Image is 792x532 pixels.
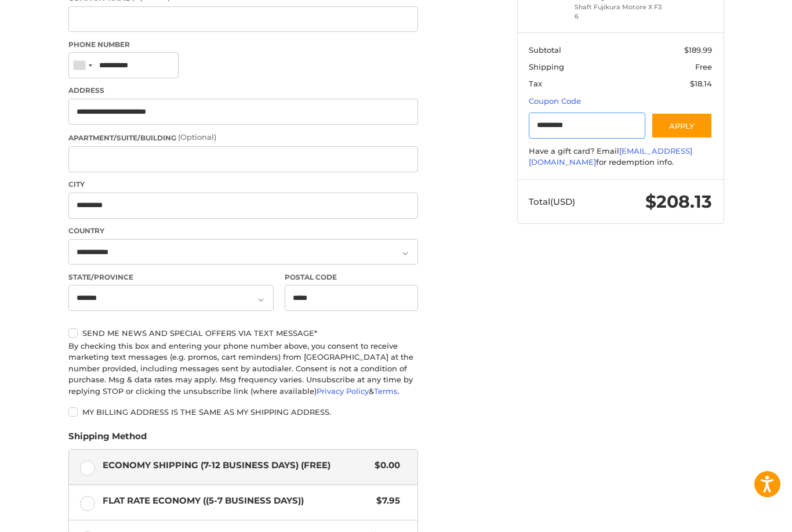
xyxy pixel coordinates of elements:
span: $7.95 [371,494,401,508]
label: Country [68,226,418,236]
span: Free [695,62,712,71]
span: Tax [529,79,542,88]
span: Economy Shipping (7-12 Business Days) (Free) [103,459,369,472]
small: (Optional) [178,132,216,142]
button: Apply [651,113,713,139]
span: Flat Rate Economy ((5-7 Business Days)) [103,494,371,508]
label: State/Province [68,272,274,283]
label: Postal Code [285,272,418,283]
label: Phone Number [68,39,418,50]
a: Coupon Code [529,96,581,106]
div: Have a gift card? Email for redemption info. [529,146,712,168]
iframe: Google Customer Reviews [696,501,792,532]
a: Privacy Policy [317,386,369,396]
label: My billing address is the same as my shipping address. [68,407,418,417]
label: Address [68,85,418,96]
label: Send me news and special offers via text message* [68,328,418,338]
span: Shipping [529,62,564,71]
li: Shaft Fujikura Motore X F3 6 [575,2,663,21]
legend: Shipping Method [68,430,147,448]
label: Apartment/Suite/Building [68,132,418,143]
span: $0.00 [369,459,401,472]
span: Total (USD) [529,196,575,207]
span: Subtotal [529,45,561,55]
a: Terms [374,386,398,396]
span: $189.99 [684,45,712,55]
label: City [68,179,418,190]
div: By checking this box and entering your phone number above, you consent to receive marketing text ... [68,341,418,397]
span: $208.13 [645,191,712,212]
input: Gift Certificate or Coupon Code [529,113,645,139]
span: $18.14 [690,79,712,88]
